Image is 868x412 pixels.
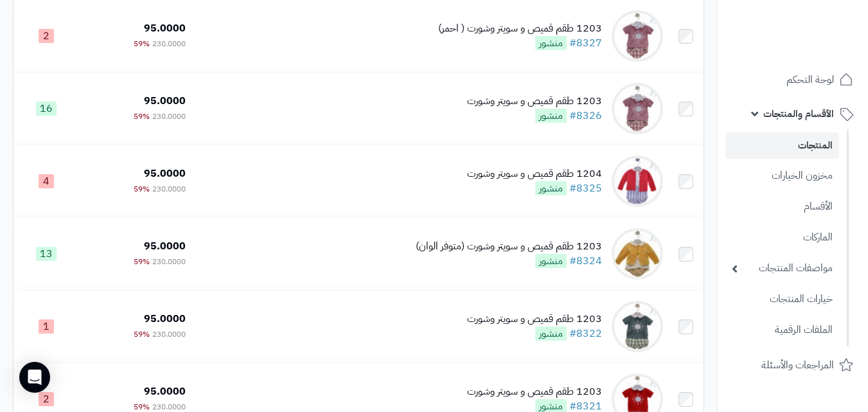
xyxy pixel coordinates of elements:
span: منشور [535,109,567,123]
a: #8326 [569,108,602,123]
a: #8324 [569,253,602,269]
span: 230.0000 [152,328,186,340]
a: المنتجات [725,132,839,159]
a: الماركات [725,224,839,251]
img: 1204 طقم قميص و سويتر وشورت [612,156,663,207]
span: 230.0000 [152,256,186,267]
span: 59% [134,111,150,122]
span: 2 [39,392,54,406]
span: 95.0000 [144,93,186,109]
span: 59% [134,183,150,195]
span: 59% [134,328,150,340]
a: خيارات المنتجات [725,285,839,313]
span: منشور [535,254,567,268]
a: مواصفات المنتجات [725,255,839,282]
img: logo-2.png [781,36,856,63]
img: 1203 طقم قميص و سويتر وشورت ( احمر) [612,10,663,62]
span: المراجعات والأسئلة [761,356,834,374]
span: 230.0000 [152,111,186,122]
span: 230.0000 [152,38,186,49]
span: 95.0000 [144,384,186,399]
a: #8322 [569,326,602,341]
div: 1204 طقم قميص و سويتر وشورت [467,166,602,181]
span: منشور [535,181,567,195]
span: لوحة التحكم [786,71,834,89]
span: منشور [535,327,567,341]
div: 1203 طقم قميص و سويتر وشورت [467,94,602,109]
img: 1203 طقم قميص و سويتر وشورت (متوفر الوان) [612,228,663,280]
span: 95.0000 [144,311,186,327]
a: لوحة التحكم [725,64,860,95]
span: 1 [39,319,54,334]
span: 95.0000 [144,166,186,181]
div: 1203 طقم قميص و سويتر وشورت [467,384,602,399]
span: 230.0000 [152,183,186,195]
span: منشور [535,36,567,50]
img: 1203 طقم قميص و سويتر وشورت [612,83,663,134]
a: المراجعات والأسئلة [725,350,860,381]
span: 2 [39,29,54,43]
img: 1203 طقم قميص و سويتر وشورت [612,301,663,352]
span: 95.0000 [144,21,186,36]
div: 1203 طقم قميص و سويتر وشورت ( احمر) [438,21,602,36]
a: #8327 [569,35,602,51]
a: الملفات الرقمية [725,316,839,344]
a: الأقسام [725,193,839,220]
span: 13 [36,247,57,261]
div: 1203 طقم قميص و سويتر وشورت [467,312,602,327]
a: #8325 [569,181,602,196]
a: مخزون الخيارات [725,162,839,190]
span: الأقسام والمنتجات [763,105,834,123]
span: 95.0000 [144,238,186,254]
span: 59% [134,256,150,267]
span: 16 [36,102,57,116]
span: 4 [39,174,54,188]
span: 59% [134,38,150,49]
div: Open Intercom Messenger [19,362,50,393]
div: 1203 طقم قميص و سويتر وشورت (متوفر الوان) [416,239,602,254]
